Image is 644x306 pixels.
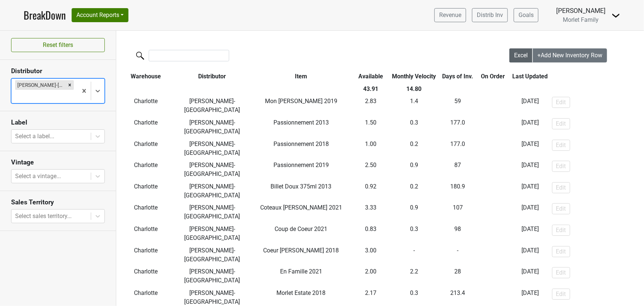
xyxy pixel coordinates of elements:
td: Charlotte [116,138,176,159]
td: 0.92 [354,180,388,202]
button: Edit [552,161,570,172]
h3: Label [11,119,105,126]
td: Charlotte [116,223,176,244]
a: Revenue [434,8,466,22]
td: [PERSON_NAME]-[GEOGRAPHIC_DATA] [176,138,249,159]
div: [PERSON_NAME]-[GEOGRAPHIC_DATA] [15,80,66,90]
h3: Sales Territory [11,198,105,206]
button: Edit [552,182,570,193]
td: [PERSON_NAME]-[GEOGRAPHIC_DATA] [176,95,249,117]
td: [PERSON_NAME]-[GEOGRAPHIC_DATA] [176,244,249,266]
a: Distrib Inv [472,8,508,22]
span: Mon [PERSON_NAME] 2019 [265,98,337,105]
th: Days of Inv.: activate to sort column ascending [440,70,476,83]
th: 14.80 [388,83,440,95]
button: Account Reports [72,8,128,22]
td: [DATE] [510,265,550,287]
td: [DATE] [510,138,550,159]
td: [DATE] [510,159,550,180]
div: [PERSON_NAME] [556,6,606,16]
th: Item: activate to sort column ascending [249,70,354,83]
span: +Add New Inventory Row [537,52,602,59]
td: - [476,116,510,138]
button: Edit [552,203,570,214]
span: Coteaux [PERSON_NAME] 2021 [260,204,342,211]
td: [DATE] [510,116,550,138]
td: 0.83 [354,223,388,244]
span: Excel [514,52,528,59]
a: BreakDown [24,7,66,23]
td: [DATE] [510,223,550,244]
td: [PERSON_NAME]-[GEOGRAPHIC_DATA] [176,265,249,287]
td: 107 [440,202,476,223]
td: [DATE] [510,95,550,117]
td: 2.83 [354,95,388,117]
h3: Vintage [11,159,105,166]
td: 1.4 [388,95,440,117]
td: Charlotte [116,116,176,138]
td: 180.9 [440,180,476,202]
h3: Distributor [11,67,105,75]
td: [PERSON_NAME]-[GEOGRAPHIC_DATA] [176,223,249,244]
span: Billet Doux 375ml 2013 [271,183,331,190]
td: 87 [440,159,476,180]
span: Passionnement 2019 [273,161,329,169]
th: &nbsp;: activate to sort column ascending [550,70,640,83]
td: Charlotte [116,202,176,223]
span: Passionnement 2013 [273,119,329,126]
th: 43.91 [354,83,388,95]
span: Morlet Estate 2018 [276,289,326,296]
th: Distributor: activate to sort column ascending [176,70,249,83]
td: 2.2 [388,265,440,287]
img: Dropdown Menu [612,11,620,20]
td: - [440,244,476,266]
button: Reset filters [11,38,105,52]
th: Last Updated: activate to sort column ascending [510,70,550,83]
td: 3.33 [354,202,388,223]
td: 2.50 [354,159,388,180]
td: - [388,244,440,266]
button: Edit [552,140,570,151]
td: 2.00 [354,265,388,287]
td: 98 [440,223,476,244]
td: - [476,159,510,180]
button: Edit [552,246,570,257]
td: [DATE] [510,244,550,266]
td: 28 [440,265,476,287]
td: 0.9 [388,159,440,180]
button: Edit [552,118,570,129]
td: Charlotte [116,159,176,180]
td: Charlotte [116,180,176,202]
td: - [476,95,510,117]
td: 1.00 [354,138,388,159]
td: Charlotte [116,244,176,266]
td: - [476,180,510,202]
th: Monthly Velocity: activate to sort column ascending [388,70,440,83]
span: Coup de Coeur 2021 [275,225,327,232]
button: Edit [552,97,570,108]
td: [PERSON_NAME]-[GEOGRAPHIC_DATA] [176,159,249,180]
td: Charlotte [116,265,176,287]
a: Goals [514,8,538,22]
td: 0.2 [388,138,440,159]
td: - [476,138,510,159]
td: Charlotte [116,95,176,117]
td: 0.2 [388,180,440,202]
td: [PERSON_NAME]-[GEOGRAPHIC_DATA] [176,202,249,223]
button: Excel [509,48,533,62]
td: 1.50 [354,116,388,138]
td: 177.0 [440,116,476,138]
th: Available: activate to sort column ascending [354,70,388,83]
td: [PERSON_NAME]-[GEOGRAPHIC_DATA] [176,180,249,202]
span: Morlet Family [563,16,599,23]
button: Edit [552,267,570,278]
button: Edit [552,225,570,236]
span: Passionnement 2018 [273,140,329,147]
td: 0.3 [388,223,440,244]
td: 3.00 [354,244,388,266]
td: 0.9 [388,202,440,223]
button: +Add New Inventory Row [533,48,607,62]
td: 0.3 [388,116,440,138]
td: 59 [440,95,476,117]
td: [PERSON_NAME]-[GEOGRAPHIC_DATA] [176,116,249,138]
